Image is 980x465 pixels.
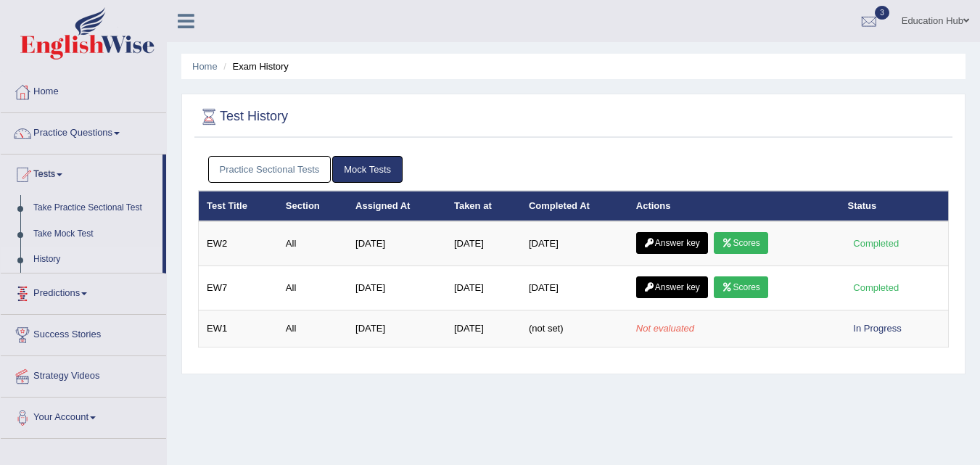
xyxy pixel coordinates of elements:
a: Home [192,61,218,72]
a: Practice Questions [1,113,166,149]
div: Completed [848,236,905,251]
th: Section [278,191,347,221]
td: All [278,221,347,266]
td: [DATE] [446,266,521,310]
a: Answer key [636,232,708,254]
a: Predictions [1,273,166,310]
a: Practice Sectional Tests [208,156,332,183]
em: Not evaluated [636,323,694,334]
div: Completed [848,280,905,295]
a: Home [1,72,166,108]
td: [DATE] [446,221,521,266]
a: Success Stories [1,315,166,351]
a: Scores [714,232,767,254]
div: In Progress [848,321,907,336]
a: Answer key [636,276,708,298]
th: Test Title [199,191,278,221]
a: Tests [1,155,162,191]
th: Assigned At [347,191,446,221]
td: [DATE] [347,266,446,310]
span: (not set) [529,323,564,334]
td: [DATE] [347,221,446,266]
th: Actions [628,191,840,221]
td: [DATE] [521,221,628,266]
span: 3 [875,6,889,20]
th: Taken at [446,191,521,221]
li: Exam History [220,59,289,73]
td: EW2 [199,221,278,266]
th: Status [840,191,949,221]
td: [DATE] [521,266,628,310]
td: [DATE] [446,310,521,347]
td: EW1 [199,310,278,347]
a: Strategy Videos [1,356,166,392]
a: Take Mock Test [27,221,162,247]
a: Take Practice Sectional Test [27,195,162,221]
a: Your Account [1,398,166,434]
td: All [278,310,347,347]
a: History [27,247,162,273]
td: EW7 [199,266,278,310]
a: Scores [714,276,767,298]
td: [DATE] [347,310,446,347]
h2: Test History [198,106,288,128]
th: Completed At [521,191,628,221]
a: Mock Tests [332,156,403,183]
td: All [278,266,347,310]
